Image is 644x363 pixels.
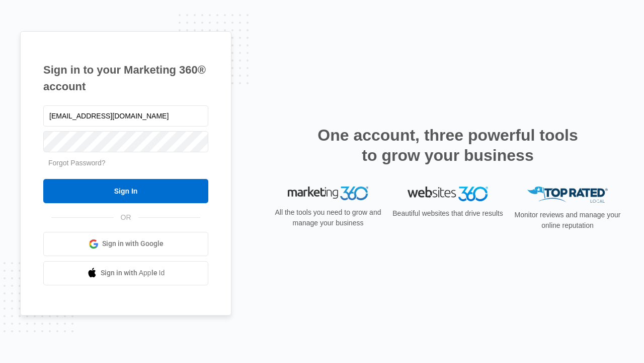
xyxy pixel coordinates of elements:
[114,212,138,223] span: OR
[43,62,208,95] h1: Sign in to your Marketing 360® account
[288,187,368,201] img: Marketing 360
[408,187,488,201] img: Websites 360
[272,207,384,228] p: All the tools you need to grow and manage your business
[48,159,106,167] a: Forgot Password?
[43,105,208,127] input: Email
[43,179,208,203] input: Sign In
[511,210,624,231] p: Monitor reviews and manage your online reputation
[314,125,581,165] h2: One account, three powerful tools to grow your business
[527,187,608,203] img: Top Rated Local
[101,268,165,278] span: Sign in with Apple Id
[102,238,164,249] span: Sign in with Google
[43,232,208,256] a: Sign in with Google
[391,208,504,219] p: Beautiful websites that drive results
[43,261,208,285] a: Sign in with Apple Id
